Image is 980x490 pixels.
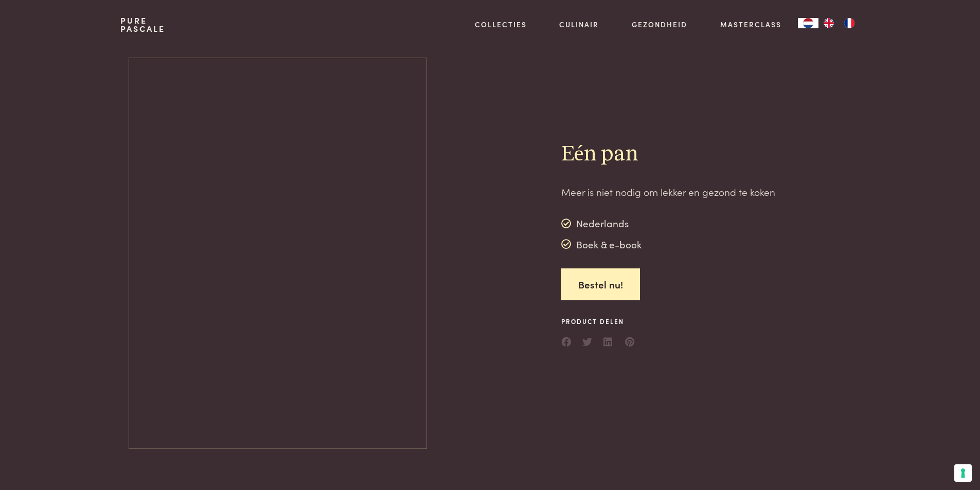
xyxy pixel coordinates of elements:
p: Meer is niet nodig om lekker en gezond te koken [561,185,775,199]
a: Bestel nu! [561,268,640,301]
ul: Language list [818,18,860,28]
div: Language [798,18,818,28]
div: Boek & e-book [561,237,642,252]
a: NL [798,18,818,28]
a: Masterclass [720,19,781,30]
h2: Eén pan [561,141,775,168]
aside: Language selected: Nederlands [798,18,860,28]
a: PurePascale [120,16,165,33]
span: Product delen [561,317,635,326]
a: Gezondheid [632,19,687,30]
a: Culinair [559,19,599,30]
a: FR [839,18,860,28]
button: Uw voorkeuren voor toestemming voor trackingtechnologieën [954,464,972,482]
a: Collecties [475,19,527,30]
a: EN [818,18,839,28]
div: Nederlands [561,216,642,231]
